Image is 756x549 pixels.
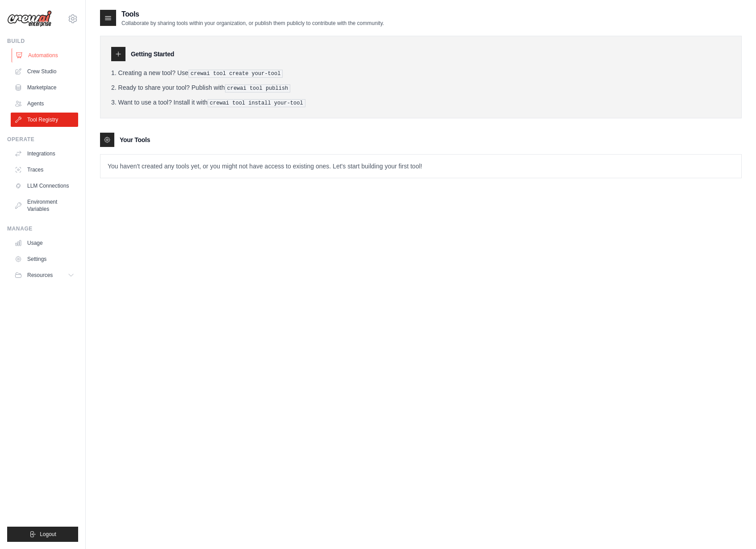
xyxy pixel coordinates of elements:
[111,68,731,78] li: Creating a new tool? Use
[121,20,384,27] p: Collaborate by sharing tools within your organization, or publish them publicly to contribute wit...
[11,113,78,127] a: Tool Registry
[111,98,731,107] li: Want to use a tool? Install it with
[27,272,53,279] span: Resources
[11,236,78,250] a: Usage
[188,70,283,78] pre: crewai tool create your-tool
[11,268,78,282] button: Resources
[11,252,78,266] a: Settings
[225,84,291,92] pre: crewai tool publish
[11,179,78,193] a: LLM Connections
[12,48,79,63] a: Automations
[7,225,78,232] div: Manage
[7,38,78,45] div: Build
[11,80,78,95] a: Marketplace
[11,163,78,177] a: Traces
[7,136,78,143] div: Operate
[7,10,52,27] img: Logo
[11,147,78,161] a: Integrations
[208,99,305,107] pre: crewai tool install your-tool
[40,531,56,538] span: Logout
[131,50,174,59] h3: Getting Started
[11,195,78,216] a: Environment Variables
[100,155,741,178] p: You haven't created any tools yet, or you might not have access to existing ones. Let's start bui...
[7,527,78,542] button: Logout
[11,64,78,79] a: Crew Studio
[121,9,384,20] h2: Tools
[120,135,150,144] h3: Your Tools
[111,83,731,92] li: Ready to share your tool? Publish with
[11,96,78,111] a: Agents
